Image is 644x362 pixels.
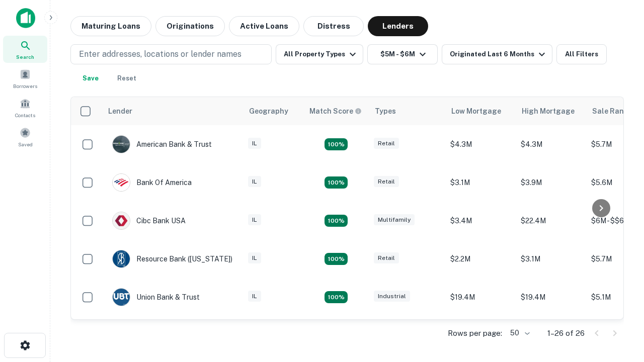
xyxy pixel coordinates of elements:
[229,16,299,36] button: Active Loans
[516,97,586,125] th: High Mortgage
[445,202,516,240] td: $3.4M
[516,202,586,240] td: $22.4M
[112,212,186,230] div: Cibc Bank USA
[155,16,225,36] button: Originations
[442,44,552,64] button: Originated Last 6 Months
[325,176,348,189] div: Matching Properties: 4, hasApolloMatch: undefined
[445,97,516,125] th: Low Mortgage
[374,214,415,226] div: Multifamily
[445,163,516,202] td: $3.1M
[248,176,261,188] div: IL
[369,97,445,125] th: Types
[112,250,232,268] div: Resource Bank ([US_STATE])
[506,326,531,340] div: 50
[18,140,33,148] span: Saved
[113,136,130,153] img: picture
[13,82,37,90] span: Borrowers
[516,316,586,354] td: $4M
[516,163,586,202] td: $3.9M
[374,176,399,188] div: Retail
[325,215,348,227] div: Matching Properties: 4, hasApolloMatch: undefined
[112,288,200,306] div: Union Bank & Trust
[113,174,130,191] img: picture
[309,106,362,117] div: Capitalize uses an advanced AI algorithm to match your search with the best lender. The match sco...
[374,291,410,302] div: Industrial
[102,97,243,125] th: Lender
[556,44,607,64] button: All Filters
[375,105,396,117] div: Types
[16,8,35,28] img: capitalize-icon.png
[374,252,399,264] div: Retail
[374,138,399,149] div: Retail
[450,48,548,60] div: Originated Last 6 Months
[303,97,369,125] th: Capitalize uses an advanced AI algorithm to match your search with the best lender. The match sco...
[3,94,47,121] a: Contacts
[325,138,348,150] div: Matching Properties: 7, hasApolloMatch: undefined
[16,53,34,61] span: Search
[111,68,143,88] button: Reset
[112,135,212,153] div: American Bank & Trust
[309,106,360,117] h6: Match Score
[248,138,261,149] div: IL
[547,327,585,339] p: 1–26 of 26
[445,125,516,163] td: $4.3M
[248,252,261,264] div: IL
[445,278,516,316] td: $19.4M
[15,111,35,119] span: Contacts
[516,125,586,163] td: $4.3M
[248,291,261,302] div: IL
[249,105,288,117] div: Geography
[516,278,586,316] td: $19.4M
[3,65,47,92] a: Borrowers
[70,44,272,64] button: Enter addresses, locations or lender names
[303,16,364,36] button: Distress
[3,123,47,150] a: Saved
[325,253,348,265] div: Matching Properties: 4, hasApolloMatch: undefined
[367,44,438,64] button: $5M - $6M
[276,44,363,64] button: All Property Types
[445,240,516,278] td: $2.2M
[112,173,192,192] div: Bank Of America
[522,105,575,117] div: High Mortgage
[516,240,586,278] td: $3.1M
[368,16,428,36] button: Lenders
[3,36,47,63] a: Search
[113,212,130,229] img: picture
[70,16,151,36] button: Maturing Loans
[113,250,130,267] img: picture
[594,282,644,330] iframe: Chat Widget
[448,327,502,339] p: Rows per page:
[451,105,501,117] div: Low Mortgage
[113,289,130,306] img: picture
[243,97,303,125] th: Geography
[108,105,132,117] div: Lender
[248,214,261,226] div: IL
[79,48,242,60] p: Enter addresses, locations or lender names
[445,316,516,354] td: $4M
[74,68,107,88] button: Save your search to get updates of matches that match your search criteria.
[325,291,348,303] div: Matching Properties: 4, hasApolloMatch: undefined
